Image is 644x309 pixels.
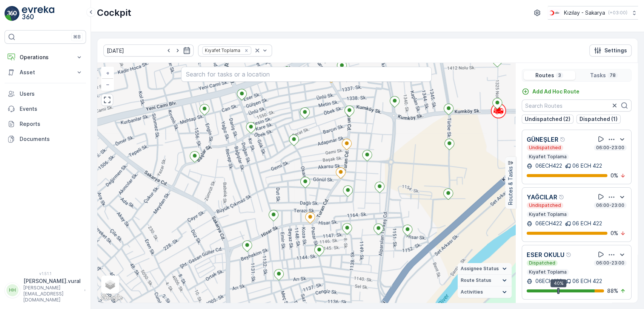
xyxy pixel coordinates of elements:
[528,202,562,208] p: Undispatched
[551,279,567,288] div: 40%
[73,34,81,40] p: ⌘B
[461,289,483,295] span: Activities
[507,167,514,205] p: Routes & Tasks
[589,44,632,57] button: Settings
[528,260,556,266] p: Dispatched
[461,266,499,272] span: Assignee Status
[607,287,618,295] p: 88 %
[572,277,602,285] p: 06 ECH 422
[528,211,567,217] p: Kıyafet Toplama
[97,7,131,19] p: Cockpit
[595,202,625,208] p: 06:00-23:00
[604,47,627,54] p: Settings
[458,263,512,275] summary: Assignee Status
[576,115,621,124] button: Dispatched (1)
[20,105,83,113] p: Events
[535,72,554,79] p: Routes
[461,277,491,283] span: Route Status
[528,154,567,160] p: Kıyafet Toplama
[608,10,627,16] p: ( +03:00 )
[527,135,558,144] p: GÜNEŞLER
[242,47,251,54] div: Remove Kıyafet Toplama
[534,277,562,285] p: 06ECH422
[527,193,557,202] p: YAĞCILAR
[590,72,606,79] p: Tasks
[595,145,625,151] p: 06:00-23:00
[528,145,562,151] p: Undispatched
[610,229,618,237] p: 0 %
[106,81,110,87] span: −
[572,162,602,170] p: 06 ECH 422
[522,88,579,95] a: Add Ad Hoc Route
[610,172,618,179] p: 0 %
[548,6,638,20] button: Kızılay - Sakarya(+03:00)
[20,90,83,98] p: Users
[458,275,512,286] summary: Route Status
[99,293,124,303] img: Google
[203,47,241,54] div: Kıyafet Toplama
[557,72,562,78] p: 3
[20,135,83,143] p: Documents
[5,277,86,303] button: HH[PERSON_NAME].vural[PERSON_NAME][EMAIL_ADDRESS][DOMAIN_NAME]
[559,194,565,200] div: Help Tooltip Icon
[548,9,561,17] img: k%C4%B1z%C4%B1lay_DTAvauz.png
[20,69,71,76] p: Asset
[566,252,572,258] div: Help Tooltip Icon
[20,120,83,128] p: Reports
[102,67,113,79] a: Zoom In
[181,67,432,82] input: Search for tasks or a location
[102,276,118,293] a: Layers
[23,277,81,285] p: [PERSON_NAME].vural
[528,269,567,275] p: Kıyafet Toplama
[527,250,564,259] p: ESER OKULU
[532,88,579,95] p: Add Ad Hoc Route
[22,6,54,21] img: logo_light-DOdMpM7g.png
[5,86,86,101] a: Users
[106,70,109,76] span: +
[522,99,632,112] input: Search Routes
[23,285,81,303] p: [PERSON_NAME][EMAIL_ADDRESS][DOMAIN_NAME]
[5,116,86,132] a: Reports
[20,54,71,61] p: Operations
[564,9,605,17] p: Kızılay - Sakarya
[534,220,562,227] p: 06ECH422
[103,44,194,57] input: dd/mm/yyyy
[5,50,86,65] button: Operations
[5,271,86,276] span: v 1.51.1
[99,293,124,303] a: Open this area in Google Maps (opens a new window)
[5,101,86,116] a: Events
[525,115,570,123] p: Undispatched (2)
[6,284,18,296] div: HH
[579,115,618,123] p: Dispatched (1)
[560,136,566,142] div: Help Tooltip Icon
[595,260,625,266] p: 06:00-23:00
[572,220,602,227] p: 06 ECH 422
[5,132,86,147] a: Documents
[102,79,113,90] a: Zoom Out
[522,115,573,124] button: Undispatched (2)
[609,72,616,78] p: 78
[534,162,562,170] p: 06ECH422
[5,6,20,21] img: logo
[458,286,512,298] summary: Activities
[5,65,86,80] button: Asset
